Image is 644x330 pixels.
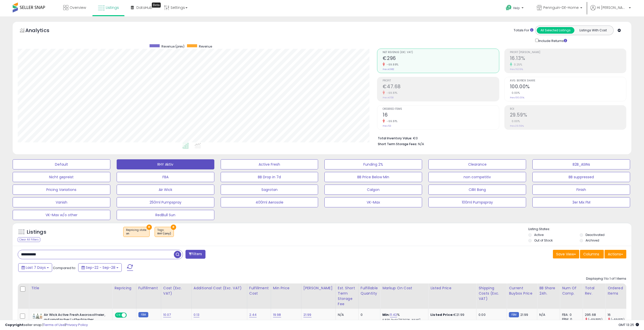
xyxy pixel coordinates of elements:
[383,108,499,111] span: Ordered Items
[510,119,520,123] small: 0.00%
[221,172,318,182] button: BB Drop in 7d
[428,172,526,182] button: non competitiv
[117,210,214,220] button: RedBull Sun
[324,172,422,182] button: BB Price Below Min
[514,28,533,33] div: Totals For
[585,313,605,317] div: 295.68
[157,228,171,236] span: Tags :
[378,135,622,141] li: €0
[562,313,579,317] div: FBA: 0
[385,91,398,95] small: -69.81%
[26,265,46,270] span: Last 7 Days
[25,27,59,35] h5: Analytics
[138,285,159,291] div: Fulfillment
[13,197,110,207] button: Vanish
[532,159,630,169] button: B2B_ASINs
[418,142,424,146] span: N/A
[382,285,426,291] div: Markup on Cost
[543,5,579,10] span: Pennguin-DE-Home
[510,55,626,62] h2: 16.13%
[303,285,334,291] div: [PERSON_NAME]
[586,238,599,243] label: Archived
[221,159,318,169] button: Active Fresh
[5,322,24,327] strong: Copyright
[161,44,184,49] span: Revenue (prev)
[185,250,205,259] button: Filters
[43,322,65,327] a: Terms of Use
[510,96,524,99] small: Prev: 100.00%
[608,313,628,317] div: 16
[512,63,522,67] small: 0.25%
[509,285,535,296] div: Current Buybox Price
[199,44,212,49] span: Revenue
[303,312,311,317] a: 21.99
[382,313,424,322] div: %
[138,312,148,317] small: FBM
[249,285,269,296] div: Fulfillment Cost
[605,250,626,258] button: Actions
[273,312,281,317] a: 19.98
[152,3,161,8] div: Tooltip anchor
[562,285,580,296] div: Num of Comp.
[534,238,553,243] label: Out of Stock
[383,84,499,91] h2: €47.68
[510,79,626,82] span: Avg. Buybox Share
[378,136,412,140] b: Total Inventory Value:
[13,159,110,169] button: Default
[537,27,574,34] button: All Selected Listings
[390,312,397,317] a: 11.42
[510,51,626,54] span: Profit [PERSON_NAME]
[583,252,599,257] span: Columns
[510,68,523,71] small: Prev: 16.09%
[513,6,520,10] span: Help
[586,233,605,237] label: Deactivated
[539,313,556,317] div: N/A
[585,285,603,296] div: Total Rev.
[136,5,152,10] span: DataHub
[590,5,631,16] a: Hi [PERSON_NAME]
[383,55,499,62] h2: €296
[383,124,391,127] small: Prev: 53
[506,5,512,11] i: Get Help
[574,27,612,34] button: Listings With Cost
[338,313,355,317] div: N/A
[383,112,499,119] h2: 16
[534,233,544,237] label: Active
[430,313,472,317] div: €21.99
[430,285,474,291] div: Listed Price
[157,232,171,235] div: RHY (any)
[539,285,558,296] div: BB Share 24h.
[510,112,626,119] h2: 29.59%
[86,265,115,270] span: Sep-22 - Sep-28
[115,313,122,317] span: ON
[126,228,147,236] span: Repricing state :
[163,312,171,317] a: 10.07
[383,96,393,99] small: Prev: €158
[324,197,422,207] button: VK-Max
[163,285,189,296] div: Cost (Exc. VAT)
[385,119,398,123] small: -69.81%
[194,312,200,317] a: 0.13
[114,285,134,291] div: Repricing
[428,185,526,195] button: Cillit Bang
[502,1,529,16] a: Help
[221,185,318,195] button: Sagrotan
[383,51,499,54] span: Net Revenue (Exc. VAT)
[117,197,214,207] button: 250ml Pumpspray
[171,225,176,230] button: ×
[380,283,428,309] th: The percentage added to the cost of goods (COGS) that forms the calculator for Min & Max prices.
[430,312,453,317] b: Listed Price:
[13,185,110,195] button: Pricing Variations
[510,124,524,127] small: Prev: 29.59%
[383,79,499,82] span: Profit
[117,185,214,195] button: Air Wick
[383,68,394,71] small: Prev: €982
[580,250,604,258] button: Columns
[532,172,630,182] button: BB suppressed
[117,159,214,169] button: RHY Aktiv
[324,185,422,195] button: Calgon
[510,84,626,91] h2: 100.00%
[5,323,88,327] div: seller snap | |
[147,225,152,230] button: ×
[608,285,626,296] div: Ordered Items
